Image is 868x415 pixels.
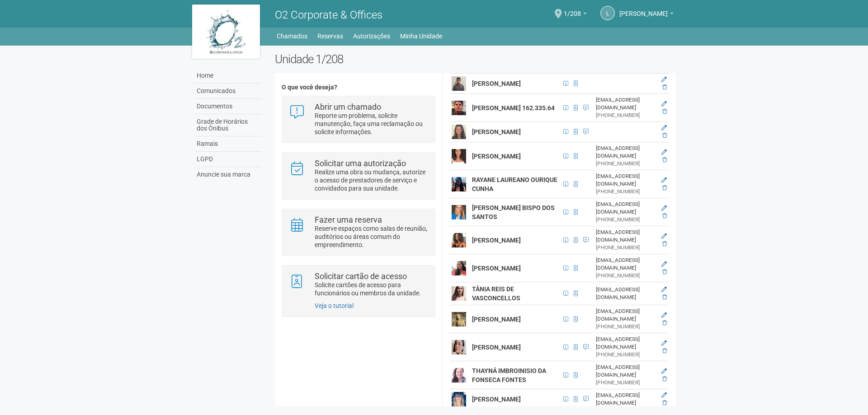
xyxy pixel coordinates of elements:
[596,392,655,407] div: [EMAIL_ADDRESS][DOMAIN_NAME]
[315,281,428,297] p: Solicite cartões de acesso para funcionários ou membros da unidade.
[315,271,407,281] strong: Solicitar cartão de acesso
[192,5,260,59] img: logo.jpg
[194,136,261,152] a: Ramais
[275,9,382,21] span: O2 Corporate & Offices
[472,396,521,403] strong: [PERSON_NAME]
[596,145,655,160] div: [EMAIL_ADDRESS][DOMAIN_NAME]
[317,30,343,42] a: Reservas
[452,125,466,139] img: user.png
[596,364,655,379] div: [EMAIL_ADDRESS][DOMAIN_NAME]
[619,1,668,17] span: Luciana
[452,177,466,191] img: user.png
[472,285,520,302] strong: TÂNIA REIS DE VASCONCELLOS
[289,272,428,297] a: Solicitar cartão de acesso Solicite cartões de acesso para funcionários ou membros da unidade.
[662,269,667,275] a: Excluir membro
[472,237,521,244] strong: [PERSON_NAME]
[275,52,676,66] h2: Unidade 1/208
[315,102,381,112] strong: Abrir um chamado
[619,11,674,19] a: [PERSON_NAME]
[662,241,667,247] a: Excluir membro
[661,205,667,211] a: Editar membro
[289,159,428,192] a: Solicitar uma autorização Realize uma obra ou mudança, autorize o acesso de prestadores de serviç...
[600,6,615,20] a: L
[194,68,261,84] a: Home
[661,177,667,183] a: Editar membro
[661,392,667,398] a: Editar membro
[289,103,428,136] a: Abrir um chamado Reporte um problema, solicite manutenção, faça uma reclamação ou solicite inform...
[452,233,466,247] img: user.png
[661,340,667,346] a: Editar membro
[472,128,521,135] strong: [PERSON_NAME]
[662,294,667,300] a: Excluir membro
[315,112,428,136] p: Reporte um problema, solicite manutenção, faça uma reclamação ou solicite informações.
[662,132,667,139] a: Excluir membro
[661,286,667,293] a: Editar membro
[596,336,655,351] div: [EMAIL_ADDRESS][DOMAIN_NAME]
[315,224,428,249] p: Reserve espaços como salas de reunião, auditórios ou áreas comum do empreendimento.
[472,176,557,192] strong: RAYANE LAUREANO OURIQUE CUNHA
[472,80,521,87] strong: [PERSON_NAME]
[662,213,667,219] a: Excluir membro
[661,76,667,83] a: Editar membro
[400,30,442,42] a: Minha Unidade
[662,157,667,163] a: Excluir membro
[661,149,667,155] a: Editar membro
[596,256,655,272] div: [EMAIL_ADDRESS][DOMAIN_NAME]
[452,76,466,91] img: user.png
[596,228,655,244] div: [EMAIL_ADDRESS][DOMAIN_NAME]
[194,152,261,167] a: LGPD
[596,201,655,216] div: [EMAIL_ADDRESS][DOMAIN_NAME]
[662,320,667,326] a: Excluir membro
[596,112,655,119] div: [PHONE_NUMBER]
[194,167,261,182] a: Anuncie sua marca
[452,312,466,326] img: user.png
[662,185,667,191] a: Excluir membro
[662,376,667,382] a: Excluir membro
[661,101,667,107] a: Editar membro
[452,368,466,382] img: user.png
[452,286,466,301] img: user.png
[452,392,466,406] img: user.png
[353,30,390,42] a: Autorizações
[194,114,261,136] a: Grade de Horários dos Ônibus
[472,104,555,112] strong: [PERSON_NAME] 162.335.64
[564,11,587,19] a: 1/208
[661,125,667,131] a: Editar membro
[596,173,655,188] div: [EMAIL_ADDRESS][DOMAIN_NAME]
[472,204,555,220] strong: [PERSON_NAME] BISPO DOS SANTOS
[662,400,667,406] a: Excluir membro
[194,84,261,99] a: Comunicados
[596,272,655,280] div: [PHONE_NUMBER]
[596,308,655,323] div: [EMAIL_ADDRESS][DOMAIN_NAME]
[596,351,655,359] div: [PHONE_NUMBER]
[662,108,667,115] a: Excluir membro
[564,1,581,17] span: 1/208
[596,286,655,301] div: [EMAIL_ADDRESS][DOMAIN_NAME]
[661,261,667,267] a: Editar membro
[452,205,466,219] img: user.png
[194,99,261,114] a: Documentos
[452,101,466,115] img: user.png
[472,153,521,160] strong: [PERSON_NAME]
[596,216,655,224] div: [PHONE_NUMBER]
[315,215,382,224] strong: Fazer uma reserva
[596,96,655,112] div: [EMAIL_ADDRESS][DOMAIN_NAME]
[277,30,307,42] a: Chamados
[472,316,521,323] strong: [PERSON_NAME]
[661,233,667,239] a: Editar membro
[452,149,466,163] img: user.png
[596,188,655,196] div: [PHONE_NUMBER]
[315,302,354,309] a: Veja o tutorial
[472,344,521,351] strong: [PERSON_NAME]
[661,312,667,318] a: Editar membro
[472,367,546,383] strong: THAYNÁ IMBROINISIO DA FONSECA FONTES
[452,340,466,354] img: user.png
[661,368,667,374] a: Editar membro
[315,168,428,192] p: Realize uma obra ou mudança, autorize o acesso de prestadores de serviço e convidados para sua un...
[596,160,655,168] div: [PHONE_NUMBER]
[452,261,466,275] img: user.png
[596,323,655,331] div: [PHONE_NUMBER]
[472,265,521,272] strong: [PERSON_NAME]
[596,379,655,387] div: [PHONE_NUMBER]
[662,348,667,354] a: Excluir membro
